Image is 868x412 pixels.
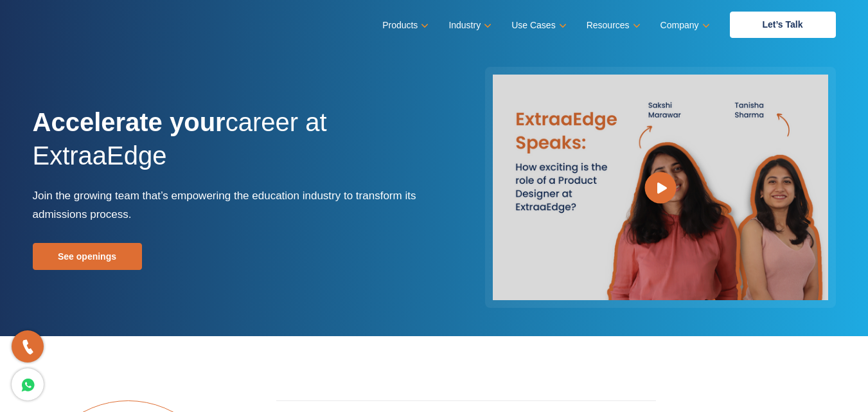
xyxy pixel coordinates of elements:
h1: career at ExtraaEdge [33,105,425,186]
a: Resources [587,16,638,35]
a: Industry [448,16,489,35]
p: Join the growing team that’s empowering the education industry to transform its admissions process. [33,186,425,224]
a: Let’s Talk [730,12,836,38]
a: Use Cases [511,16,563,35]
strong: Accelerate your [33,108,226,136]
a: See openings [33,243,142,270]
a: Products [382,16,426,35]
a: Company [660,16,707,35]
